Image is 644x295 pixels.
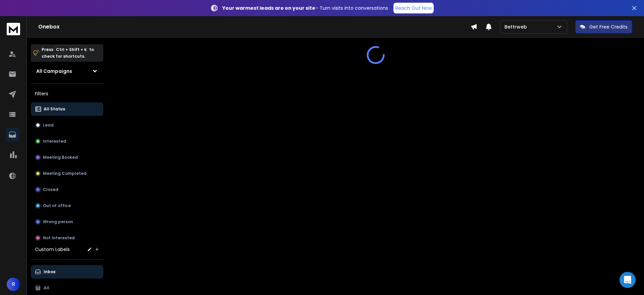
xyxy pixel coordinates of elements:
button: Out of office [31,199,103,212]
h1: All Campaigns [36,68,72,75]
p: Closed [43,187,58,192]
button: Meeting Completed [31,167,103,180]
p: Get Free Credits [589,23,628,30]
p: Wrong person [43,219,73,225]
p: Reach Out Now [395,5,432,11]
p: Bettrweb [504,23,530,30]
p: Out of office [43,203,71,208]
p: Inbox [44,269,55,275]
h1: Onebox [38,23,471,31]
p: Interested [43,139,66,144]
button: All [31,281,103,295]
a: Reach Out Now [393,3,434,13]
button: Lead [31,118,103,132]
button: R [7,278,20,291]
p: Not Interested [43,235,75,241]
h3: Filters [31,89,103,98]
p: – Turn visits into conversations [222,5,388,11]
button: Meeting Booked [31,151,103,164]
button: Closed [31,183,103,196]
p: All Status [44,106,65,112]
p: All [44,285,49,291]
div: Open Intercom Messenger [620,272,636,288]
button: All Campaigns [31,64,103,78]
button: Get Free Credits [575,20,632,34]
button: Not Interested [31,231,103,245]
button: Interested [31,135,103,148]
button: All Status [31,102,103,116]
p: Press to check for shortcuts. [42,46,94,60]
strong: Your warmest leads are on your site [222,5,315,11]
p: Meeting Booked [43,155,78,160]
h3: Custom Labels [35,246,70,253]
p: Meeting Completed [43,171,87,176]
button: Wrong person [31,215,103,229]
button: Inbox [31,265,103,279]
img: logo [7,23,20,35]
span: Ctrl + Shift + k [55,46,88,53]
p: Lead [43,122,54,128]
